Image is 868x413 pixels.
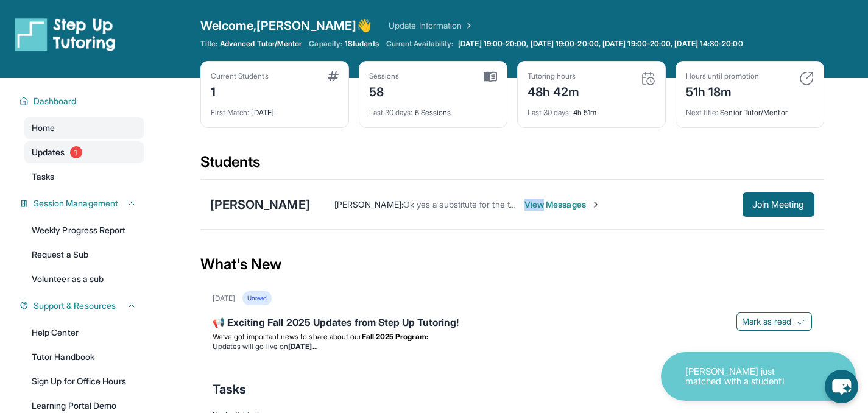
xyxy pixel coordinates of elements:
[34,197,118,210] span: Session Management
[369,101,497,118] div: 6 Sessions
[369,71,400,81] div: Sessions
[34,95,77,107] span: Dashboard
[29,300,136,312] button: Support & Resources
[213,342,812,351] li: Updates will go live on
[686,81,759,101] div: 51h 18m
[528,71,580,81] div: Tutoring hours
[210,196,310,213] div: [PERSON_NAME]
[752,201,805,208] span: Join Meeting
[309,39,342,49] span: Capacity:
[213,332,362,341] span: We’ve got important news to share about our
[686,101,814,118] div: Senior Tutor/Mentor
[200,17,372,34] span: Welcome, [PERSON_NAME] 👋
[213,315,812,332] div: 📢 Exciting Fall 2025 Updates from Step Up Tutoring!
[369,81,400,101] div: 58
[743,192,814,217] button: Join Meeting
[641,71,655,86] img: card
[32,171,54,183] span: Tasks
[200,152,824,179] div: Students
[213,381,246,398] span: Tasks
[334,199,403,210] span: [PERSON_NAME] :
[24,141,144,163] a: Updates1
[24,346,144,368] a: Tutor Handbook
[24,166,144,188] a: Tasks
[200,238,824,291] div: What's New
[288,342,317,351] strong: [DATE]
[685,367,807,387] p: [PERSON_NAME] just matched with a student!
[211,71,269,81] div: Current Students
[211,101,339,118] div: [DATE]
[799,71,814,86] img: card
[211,81,269,101] div: 1
[29,95,136,107] button: Dashboard
[24,244,144,266] a: Request a Sub
[24,117,144,139] a: Home
[24,219,144,241] a: Weekly Progress Report
[686,71,759,81] div: Hours until promotion
[362,332,428,341] strong: Fall 2025 Program:
[456,39,745,49] a: [DATE] 19:00-20:00, [DATE] 19:00-20:00, [DATE] 19:00-20:00, [DATE] 14:30-20:00
[29,197,136,210] button: Session Management
[389,19,474,32] a: Update Information
[213,294,235,303] div: [DATE]
[528,101,655,118] div: 4h 51m
[386,39,453,49] span: Current Availability:
[369,108,413,117] span: Last 30 days :
[484,71,497,82] img: card
[524,199,601,211] span: View Messages
[32,122,55,134] span: Home
[24,268,144,290] a: Volunteer as a sub
[528,81,580,101] div: 48h 42m
[403,199,691,210] span: Ok yes a substitute for the the same time as you if possible would be great
[528,108,571,117] span: Last 30 days :
[742,316,792,328] span: Mark as read
[220,39,302,49] span: Advanced Tutor/Mentor
[686,108,719,117] span: Next title :
[242,291,272,305] div: Unread
[70,146,82,158] span: 1
[32,146,65,158] span: Updates
[24,370,144,392] a: Sign Up for Office Hours
[458,39,743,49] span: [DATE] 19:00-20:00, [DATE] 19:00-20:00, [DATE] 19:00-20:00, [DATE] 14:30-20:00
[736,312,812,331] button: Mark as read
[24,322,144,344] a: Help Center
[345,39,379,49] span: 1 Students
[462,19,474,32] img: Chevron Right
[825,370,858,403] button: chat-button
[797,317,806,327] img: Mark as read
[211,108,250,117] span: First Match :
[15,17,116,51] img: logo
[591,200,601,210] img: Chevron-Right
[328,71,339,81] img: card
[200,39,217,49] span: Title:
[34,300,116,312] span: Support & Resources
